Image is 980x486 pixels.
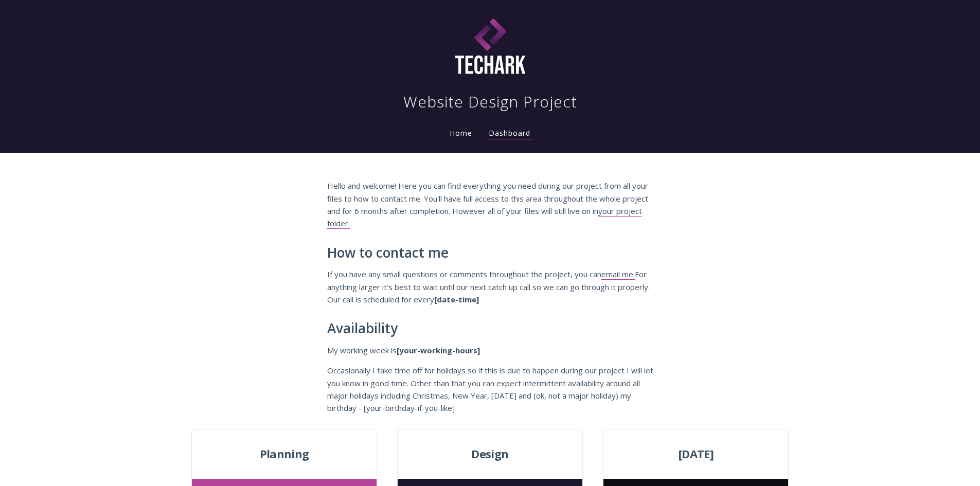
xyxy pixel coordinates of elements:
[327,245,653,261] h2: How to contact me
[398,445,582,463] span: Design
[327,268,653,305] p: If you have any small questions or comments throughout the project, you can For anything larger i...
[603,445,788,463] span: [DATE]
[192,445,376,463] span: Planning
[327,344,653,356] p: My working week is
[327,364,653,415] p: Occasionally I take time off for holidays so if this is due to happen during our project I will l...
[327,321,653,336] h2: Availability
[434,294,479,304] strong: [date-time]
[403,92,577,112] h1: Website Design Project
[397,345,480,355] strong: [your-working-hours]
[487,128,532,139] a: Dashboard
[327,179,653,230] p: Hello and welcome! Here you can find everything you need during our project from all your files t...
[601,269,635,280] a: email me.
[448,128,474,138] a: Home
